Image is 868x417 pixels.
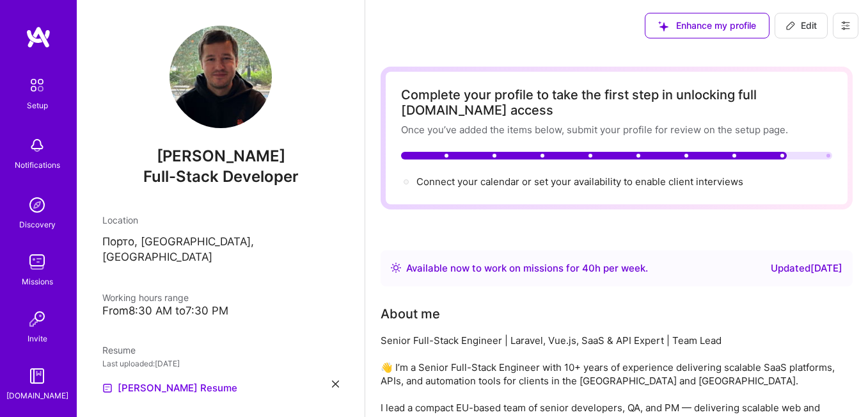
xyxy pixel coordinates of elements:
span: [PERSON_NAME] [102,147,339,166]
div: Setup [27,99,48,112]
i: icon Close [332,380,339,388]
span: Resume [102,345,136,356]
img: setup [24,72,51,99]
img: guide book [24,363,50,389]
span: 40 [582,262,595,274]
img: Resume [102,383,113,393]
div: Last uploaded: [DATE] [102,357,339,370]
div: Updated [DATE] [771,261,842,276]
div: Available now to work on missions for h per week . [406,261,648,276]
span: Edit [785,19,817,32]
div: Invite [28,332,47,345]
div: Missions [22,275,53,288]
div: Discovery [19,218,56,231]
div: Complete your profile to take the first step in unlocking full [DOMAIN_NAME] access [401,87,832,118]
img: Invite [24,306,50,332]
button: Edit [775,13,828,38]
img: User Avatar [170,26,272,128]
p: Порто, [GEOGRAPHIC_DATA], [GEOGRAPHIC_DATA] [102,234,339,265]
img: discovery [24,192,50,218]
span: Working hours range [102,292,189,303]
div: About me [381,304,440,323]
div: Location [102,213,339,227]
a: [PERSON_NAME] Resume [102,380,237,396]
img: logo [26,26,51,49]
div: [DOMAIN_NAME] [6,389,68,402]
img: teamwork [24,249,50,275]
div: Notifications [15,158,60,172]
div: Once you’ve added the items below, submit your profile for review on the setup page. [401,123,832,136]
img: bell [24,133,50,158]
span: Full-Stack Developer [143,167,299,186]
div: From 8:30 AM to 7:30 PM [102,304,339,318]
img: Availability [391,263,401,273]
span: Connect your calendar or set your availability to enable client interviews [416,176,743,188]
